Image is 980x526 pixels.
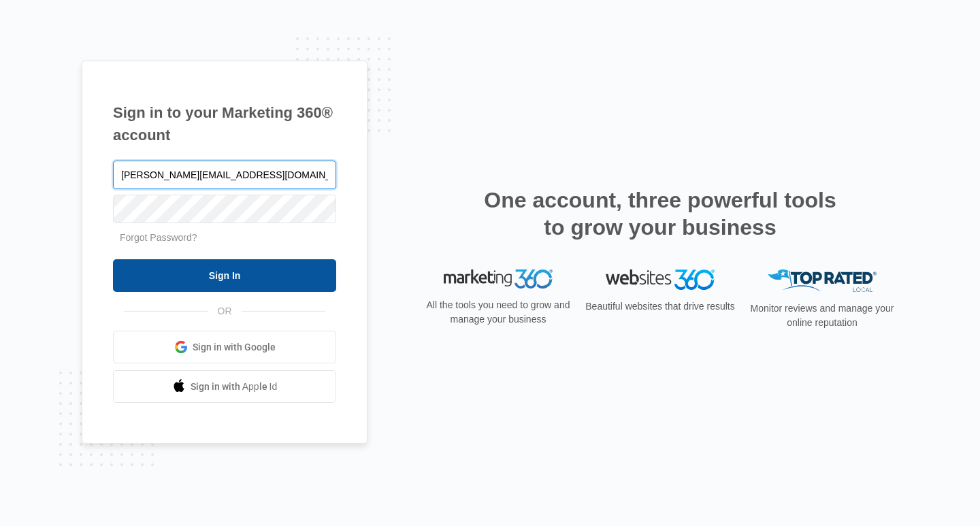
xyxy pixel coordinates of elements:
h1: Sign in to your Marketing 360® account [113,101,336,146]
input: Sign In [113,259,336,292]
p: All the tools you need to grow and manage your business [422,298,574,327]
img: Top Rated Local [768,269,877,292]
p: Beautiful websites that drive results [584,299,736,314]
a: Forgot Password? [120,232,197,243]
img: Websites 360 [606,269,715,289]
span: OR [208,304,242,318]
a: Sign in with Apple Id [113,370,336,403]
input: Email [113,161,336,189]
span: Sign in with Apple Id [191,380,278,394]
a: Sign in with Google [113,331,336,363]
h2: One account, three powerful tools to grow your business [480,186,840,241]
p: Monitor reviews and manage your online reputation [746,301,898,330]
span: Sign in with Google [193,340,276,355]
img: Marketing 360 [444,269,553,289]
